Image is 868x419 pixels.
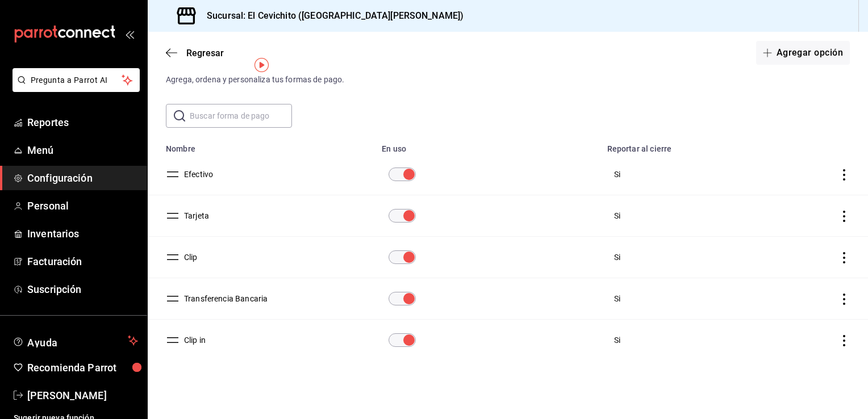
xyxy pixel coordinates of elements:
[375,137,600,154] th: En uso
[27,334,123,347] span: Ayuda
[838,252,850,263] button: actions
[600,137,825,154] th: Reportar al cierre
[838,294,850,305] button: actions
[166,167,180,181] button: drag
[12,68,140,92] button: Pregunta a Parrot AI
[838,211,850,222] button: actions
[614,253,620,262] span: Si
[614,170,620,179] span: Si
[166,74,850,86] div: Agrega, ordena y personaliza tus formas de pago.
[756,41,850,65] button: Agregar opción
[180,293,268,304] button: Transferencia Bancaria
[166,209,180,223] button: drag
[254,58,269,72] img: Tooltip marker
[27,360,138,375] span: Recomienda Parrot
[838,169,850,181] button: actions
[27,143,138,158] span: Menú
[27,254,138,269] span: Facturación
[614,336,620,345] span: Si
[166,292,180,305] button: drag
[614,294,620,303] span: Si
[180,252,198,263] button: Clip
[180,334,206,346] button: Clip in
[27,388,138,403] span: [PERSON_NAME]
[148,137,868,361] table: paymentsTable
[125,30,134,39] button: open_drawer_menu
[27,115,138,130] span: Reportes
[198,9,464,23] h3: Sucursal: El Cevichito ([GEOGRAPHIC_DATA][PERSON_NAME])
[31,74,122,86] span: Pregunta a Parrot AI
[8,82,140,94] a: Pregunta a Parrot AI
[180,210,209,221] button: Tarjeta
[614,211,620,220] span: Si
[166,250,180,264] button: drag
[838,335,850,346] button: actions
[27,170,138,186] span: Configuración
[190,104,292,127] input: Buscar forma de pago
[166,48,224,58] button: Regresar
[27,198,138,213] span: Personal
[186,48,224,58] span: Regresar
[180,169,213,180] button: Efectivo
[27,226,138,241] span: Inventarios
[27,282,138,297] span: Suscripción
[166,333,180,347] button: drag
